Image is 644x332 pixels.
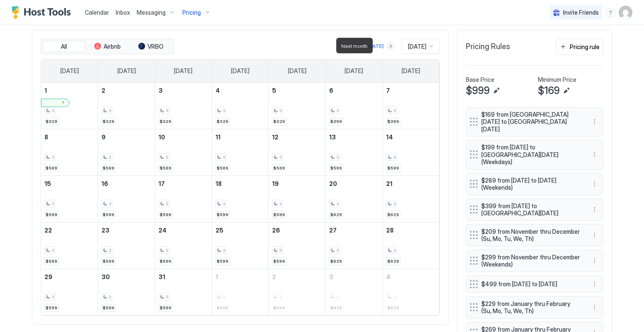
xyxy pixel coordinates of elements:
[273,259,285,264] span: $599
[166,294,168,300] span: 3
[466,296,603,319] div: $229 from January thru February (Su, Mo, Tu, We, Th) menu
[269,176,325,191] a: March 19, 2026
[272,227,280,234] span: 26
[589,302,600,312] button: More options
[44,87,47,94] span: 1
[466,84,490,97] span: $999
[272,273,276,280] span: 2
[466,199,603,221] div: $399 from [DATE] to [GEOGRAPHIC_DATA][DATE] menu
[272,133,278,141] span: 12
[217,259,229,264] span: $599
[589,179,600,189] button: More options
[101,273,110,280] span: 30
[98,129,155,145] a: March 9, 2026
[44,180,51,187] span: 15
[589,279,600,289] div: menu
[382,83,439,129] td: March 7, 2026
[329,87,333,94] span: 6
[116,9,130,16] span: Inbox
[101,87,105,94] span: 2
[212,175,269,222] td: March 18, 2026
[155,269,212,285] a: March 31, 2026
[212,83,269,98] a: March 4, 2026
[336,154,339,160] span: 3
[166,248,168,253] span: 3
[481,228,581,243] span: $209 from November thru December (Su, Mo, Tu, We, Th)
[52,60,87,82] a: Sunday
[86,41,128,52] button: Airbnb
[160,259,171,264] span: $599
[466,140,603,170] div: $199 from [DATE] to [GEOGRAPHIC_DATA][DATE] (Weekdays) menu
[109,154,111,160] span: 3
[279,201,282,207] span: 3
[402,67,420,75] span: [DATE]
[386,180,392,187] span: 21
[174,67,192,75] span: [DATE]
[589,179,600,189] div: menu
[61,43,67,50] span: All
[466,250,603,272] div: $299 from November thru December (Weekends) menu
[98,175,155,222] td: March 16, 2026
[386,273,390,280] span: 4
[160,212,171,217] span: $599
[158,227,166,234] span: 24
[269,222,326,269] td: March 26, 2026
[393,154,396,160] span: 3
[326,129,383,175] td: March 13, 2026
[386,227,394,234] span: 28
[269,222,325,238] a: March 26, 2026
[158,180,165,187] span: 17
[326,83,382,98] a: March 6, 2026
[182,9,201,16] span: Pricing
[41,269,98,285] a: March 29, 2026
[481,280,581,288] span: $499 from [DATE] to [DATE]
[367,42,384,50] div: [DATE]
[330,165,342,171] span: $599
[52,201,54,207] span: 3
[387,165,399,171] span: $599
[466,76,494,84] span: Base Price
[336,60,371,82] a: Friday
[329,133,336,141] span: 13
[605,8,615,18] div: menu
[481,177,581,191] span: $289 from [DATE] to [DATE] (Weekends)
[217,119,229,124] span: $329
[160,165,171,171] span: $569
[326,222,383,269] td: March 27, 2026
[12,6,75,19] a: Host Tools Logo
[216,273,218,280] span: 1
[155,83,212,98] a: March 3, 2026
[326,176,382,191] a: March 20, 2026
[41,129,98,145] a: March 8, 2026
[386,133,393,141] span: 14
[52,154,54,160] span: 3
[103,259,114,264] span: $599
[41,176,98,191] a: March 15, 2026
[330,259,342,264] span: $629
[155,176,212,191] a: March 17, 2026
[341,43,368,49] span: Next month
[326,222,382,238] a: March 27, 2026
[52,108,54,113] span: 3
[329,273,333,280] span: 3
[212,269,269,285] a: April 1, 2026
[217,212,229,217] span: $599
[217,165,229,171] span: $569
[41,175,98,222] td: March 15, 2026
[336,108,339,113] span: 3
[137,9,166,16] span: Messaging
[336,248,339,253] span: 3
[109,201,111,207] span: 3
[393,248,396,253] span: 3
[103,212,114,217] span: $599
[104,43,121,50] span: Airbnb
[44,227,52,234] span: 22
[383,129,439,145] a: March 14, 2026
[212,129,269,175] td: March 11, 2026
[273,119,285,124] span: $329
[386,87,390,94] span: 7
[98,222,155,238] a: March 23, 2026
[589,279,600,289] button: More options
[326,129,382,145] a: March 13, 2026
[383,176,439,191] a: March 21, 2026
